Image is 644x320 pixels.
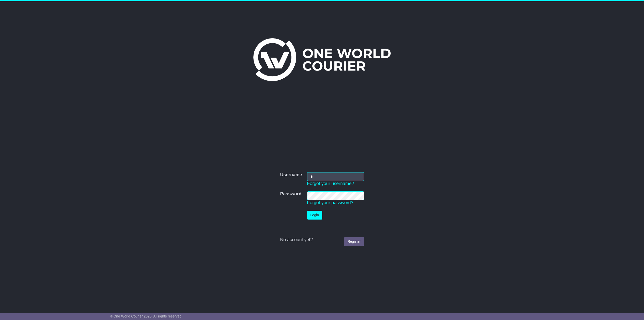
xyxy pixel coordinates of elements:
[110,314,183,318] span: © One World Courier 2025. All rights reserved.
[253,38,391,81] img: One World
[307,200,353,205] a: Forgot your password?
[280,237,364,243] div: No account yet?
[344,237,364,246] a: Register
[280,172,302,178] label: Username
[307,211,322,220] button: Login
[307,181,354,186] a: Forgot your username?
[280,191,301,197] label: Password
